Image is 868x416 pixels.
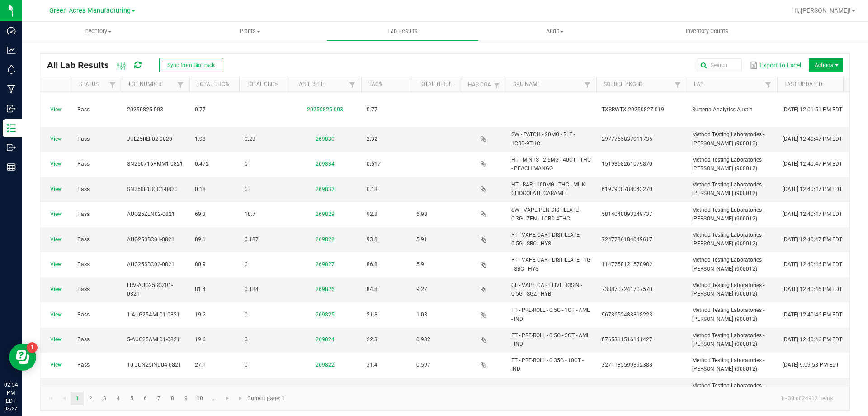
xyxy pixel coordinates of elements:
[84,392,97,405] a: Page 2
[127,282,173,297] span: LRV-AUG25SGZ01-0821
[50,186,62,192] a: View
[195,161,209,167] span: 0.472
[77,186,90,192] span: Pass
[511,357,584,372] span: FT - PRE-ROLL - 0.35G - 10CT - IND
[784,81,864,88] a: Last UpdatedSortable
[461,77,506,93] th: Has CoA
[602,362,652,368] span: 3271185599892388
[763,79,774,91] a: Filter
[245,311,248,318] span: 0
[107,79,118,91] a: Filter
[152,392,165,405] a: Page 7
[98,392,111,405] a: Page 3
[692,357,764,372] span: Method Testing Laboratories - [PERSON_NAME] (900012)
[71,392,84,405] a: Page 1
[245,186,248,192] span: 0
[316,161,335,167] a: 269834
[166,392,179,405] a: Page 8
[22,22,174,41] a: Inventory
[316,136,335,142] a: 269830
[7,143,16,152] inline-svg: Outbound
[367,236,377,243] span: 93.8
[367,186,377,192] span: 0.18
[368,81,407,88] a: TAC%Sortable
[511,131,575,146] span: SW - PATCH - 20MG - RLF - 1CBD-9THC
[792,7,851,14] span: Hi, [PERSON_NAME]!
[479,27,631,35] span: Audit
[783,336,842,343] span: [DATE] 12:40:46 PM EDT
[307,106,343,113] a: 20250825-003
[195,186,206,192] span: 0.18
[193,392,207,405] a: Page 10
[809,58,843,72] li: Actions
[674,27,741,35] span: Inventory Counts
[245,362,248,368] span: 0
[367,336,377,343] span: 22.3
[347,79,358,91] a: Filter
[692,106,753,113] span: Surterra Analytics Austin
[127,236,175,243] span: AUG25SBC01-0821
[692,307,764,322] span: Method Testing Laboratories - [PERSON_NAME] (900012)
[316,186,335,192] a: 269832
[511,182,585,196] span: HT - BAR - 100MG - THC - MILK CHOCOLATE CARAMEL
[77,286,90,292] span: Pass
[221,392,234,405] a: Go to the next page
[125,392,138,405] a: Page 5
[747,57,803,73] button: Export to Excel
[367,211,377,217] span: 92.8
[27,342,38,353] iframe: Resource center unread badge
[416,286,427,292] span: 9.27
[22,27,174,35] span: Inventory
[50,161,62,167] a: View
[175,27,326,35] span: Plants
[316,236,335,243] a: 269828
[179,392,193,405] a: Page 9
[416,236,427,243] span: 5.91
[418,81,457,88] a: Total Terpenes%Sortable
[77,362,90,368] span: Pass
[195,136,206,142] span: 1.98
[672,79,683,91] a: Filter
[127,161,183,167] span: SN250716PMM1-0821
[582,79,593,91] a: Filter
[246,81,285,88] a: Total CBD%Sortable
[50,286,62,292] a: View
[127,186,178,192] span: SN250818CC1-0820
[692,282,764,297] span: Method Testing Laboratories - [PERSON_NAME] (900012)
[195,336,206,343] span: 19.6
[783,161,842,167] span: [DATE] 12:40:47 PM EDT
[195,106,206,113] span: 0.77
[4,405,18,412] p: 08/27
[602,186,652,192] span: 6197908788043270
[783,186,842,192] span: [DATE] 12:40:47 PM EDT
[367,311,377,318] span: 21.8
[129,81,175,88] a: Lot NumberSortable
[175,79,186,91] a: Filter
[602,161,652,167] span: 1519358261079870
[195,236,206,243] span: 89.1
[692,131,764,146] span: Method Testing Laboratories - [PERSON_NAME] (900012)
[195,211,206,217] span: 69.3
[316,336,335,343] a: 269824
[326,22,479,41] a: Lab Results
[783,211,842,217] span: [DATE] 12:40:47 PM EDT
[77,336,90,343] span: Pass
[692,207,764,222] span: Method Testing Laboratories - [PERSON_NAME] (900012)
[77,311,90,318] span: Pass
[77,161,90,167] span: Pass
[367,286,377,292] span: 84.8
[511,282,582,297] span: GL - VAPE CART LIVE ROSIN - 0.5G - SGZ - HYB
[783,286,842,292] span: [DATE] 12:40:46 PM EDT
[602,236,652,243] span: 7247786184049617
[224,395,231,402] span: Go to the next page
[783,311,842,318] span: [DATE] 12:40:46 PM EDT
[195,362,206,368] span: 27.1
[7,124,16,133] inline-svg: Inventory
[77,136,90,142] span: Pass
[127,211,175,217] span: AUG25ZEN02-0821
[127,136,172,142] span: JUL25RLF02-0820
[416,336,430,343] span: 0.932
[416,362,430,368] span: 0.597
[416,261,424,268] span: 5.9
